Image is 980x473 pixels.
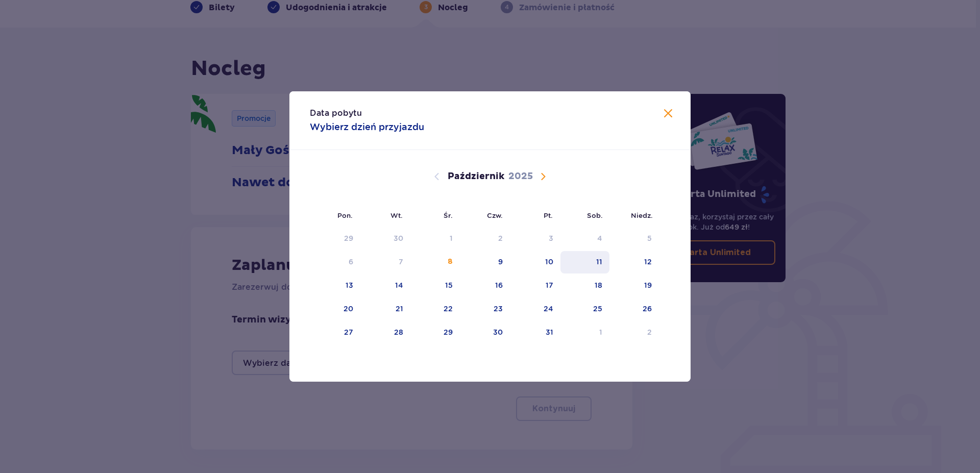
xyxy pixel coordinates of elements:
div: 11 [596,257,602,267]
td: 12 [609,251,659,273]
div: 17 [546,280,553,290]
td: 25 [560,298,610,320]
small: Pon. [337,211,353,219]
td: Data niedostępna. sobota, 4 października 2025 [560,228,610,250]
td: 17 [510,275,560,297]
div: 7 [399,257,403,267]
button: Poprzedni miesiąc [431,170,443,183]
p: Październik [448,170,504,183]
div: 3 [549,233,553,243]
td: Data niedostępna. poniedziałek, 6 października 2025 [310,251,360,273]
td: 23 [460,298,510,320]
small: Czw. [487,211,503,219]
td: 14 [360,275,411,297]
td: 18 [560,275,610,297]
td: Data niedostępna. wtorek, 7 października 2025 [360,251,411,273]
td: 8 [410,251,460,273]
td: 1 [560,321,610,344]
div: 19 [644,280,652,290]
td: 29 [410,321,460,344]
div: 28 [394,327,403,337]
td: 28 [360,321,411,344]
div: 5 [647,233,652,243]
small: Wt. [390,211,403,219]
td: 13 [310,275,360,297]
td: Data niedostępna. niedziela, 5 października 2025 [609,228,659,250]
td: Data niedostępna. poniedziałek, 29 września 2025 [310,228,360,250]
small: Śr. [444,211,453,219]
small: Sob. [587,211,603,219]
td: 10 [510,251,560,273]
div: 27 [344,327,353,337]
div: 14 [395,280,403,290]
td: 24 [510,298,560,320]
div: 2 [498,233,503,243]
td: 2 [609,321,659,344]
td: 26 [609,298,659,320]
div: 26 [643,304,652,314]
td: Data niedostępna. środa, 1 października 2025 [410,228,460,250]
td: 16 [460,275,510,297]
div: 15 [445,280,453,290]
p: 2025 [508,170,533,183]
small: Pt. [544,211,553,219]
td: 22 [410,298,460,320]
div: 31 [546,327,553,337]
div: 29 [444,327,453,337]
div: 13 [346,280,353,290]
div: 24 [544,304,553,314]
td: 19 [609,275,659,297]
div: 30 [394,233,403,243]
td: 20 [310,298,360,320]
div: 12 [644,257,652,267]
div: 29 [344,233,353,243]
button: Zamknij [662,108,674,120]
div: 18 [595,280,602,290]
div: 16 [495,280,503,290]
div: 20 [344,304,353,314]
td: 21 [360,298,411,320]
p: Wybierz dzień przyjazdu [310,121,424,133]
div: 4 [597,233,602,243]
div: 2 [647,327,652,337]
td: 9 [460,251,510,273]
small: Niedz. [631,211,653,219]
p: Data pobytu [310,108,362,119]
div: 10 [545,257,553,267]
div: 22 [444,304,453,314]
td: 30 [460,321,510,344]
td: Data niedostępna. piątek, 3 października 2025 [510,228,560,250]
div: 1 [450,233,453,243]
td: 15 [410,275,460,297]
div: 6 [349,257,353,267]
button: Następny miesiąc [537,170,549,183]
div: 21 [396,304,403,314]
div: 30 [493,327,503,337]
td: 11 [560,251,610,273]
td: Data niedostępna. czwartek, 2 października 2025 [460,228,510,250]
div: 9 [498,257,503,267]
td: 27 [310,321,360,344]
td: Data niedostępna. wtorek, 30 września 2025 [360,228,411,250]
div: 25 [593,304,602,314]
div: 23 [494,304,503,314]
td: 31 [510,321,560,344]
div: 1 [599,327,602,337]
div: 8 [448,257,453,267]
